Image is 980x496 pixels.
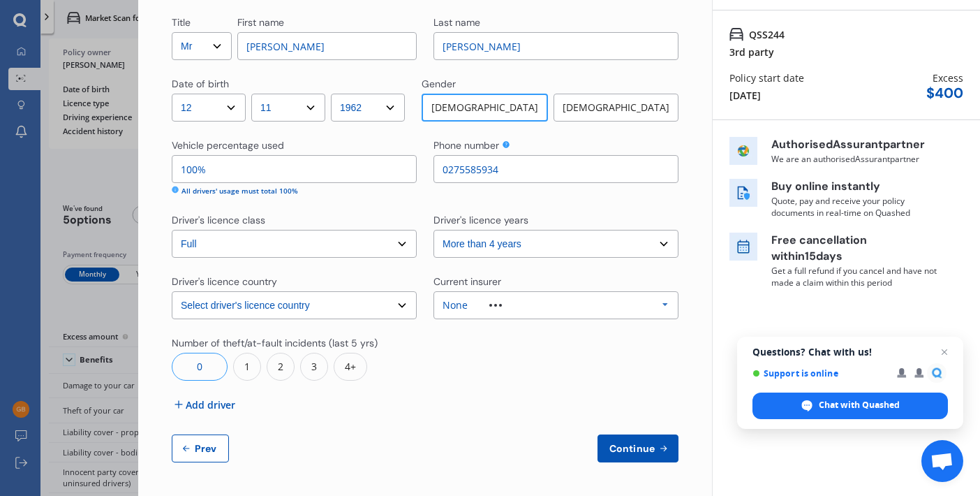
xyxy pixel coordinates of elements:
div: None [443,300,468,310]
img: other.81dba5aafe580aa69f38.svg [489,304,502,307]
div: $ 400 [926,85,963,101]
div: 2 [267,353,295,381]
span: Prev [192,443,220,454]
div: Driver's licence years [433,213,528,227]
span: Support is online [752,368,887,379]
div: First name [237,15,284,29]
input: Enter phone number [433,155,678,183]
div: Open chat [921,440,963,482]
div: 1 [233,353,261,381]
div: Number of theft/at-fault incidents (last 5 yrs) [172,336,378,350]
div: 3rd party [729,45,774,59]
div: Driver's licence country [172,275,277,289]
img: insurer icon [729,137,757,165]
span: Chat with Quashed [819,399,900,411]
div: Title [172,15,191,29]
p: Buy online instantly [771,179,939,195]
span: Questions? Chat with us! [752,347,948,358]
div: Current insurer [433,275,501,289]
div: 4+ [334,353,367,381]
div: [DEMOGRAPHIC_DATA] [422,94,548,122]
div: 3 [300,353,328,381]
p: We are an authorised Assurant partner [771,153,939,165]
div: Chat with Quashed [752,393,948,419]
span: QSS244 [749,27,785,42]
div: [DATE] [729,88,761,103]
button: Prev [172,435,229,462]
p: Free cancellation within 15 days [771,233,939,265]
div: 0 [172,353,228,381]
span: Add driver [186,397,235,412]
input: Enter last name [433,32,678,60]
img: free cancel icon [729,233,757,261]
div: Last name [433,15,480,29]
div: Date of birth [172,77,229,91]
div: Phone number [433,138,499,152]
div: [DEMOGRAPHIC_DATA] [554,94,678,122]
div: Vehicle percentage used [172,138,284,152]
input: Enter first name [237,32,417,60]
p: Get a full refund if you cancel and have not made a claim within this period [771,265,939,289]
div: Driver's licence class [172,213,265,227]
button: Continue [597,435,678,462]
img: buy online icon [729,179,757,207]
div: Gender [422,77,456,91]
p: Authorised Assurant partner [771,137,939,153]
div: Policy start date [729,71,804,85]
span: Close chat [936,344,953,360]
p: Quote, pay and receive your policy documents in real-time on Quashed [771,195,939,219]
span: Continue [607,443,658,454]
input: Enter percentage [172,155,417,183]
div: Excess [933,71,963,85]
div: All drivers' usage must total 100% [181,186,298,196]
